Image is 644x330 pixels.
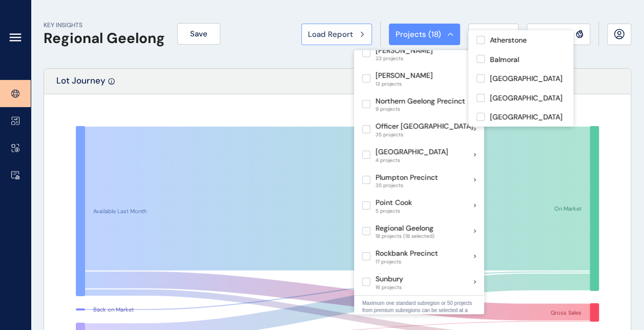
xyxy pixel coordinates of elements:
p: KEY INSIGHTS [44,21,165,30]
span: 35 projects [376,182,438,189]
span: 35 projects [376,132,473,138]
span: 13 projects [376,81,433,87]
span: Projects ( 18 ) [396,29,441,39]
span: 23 projects [376,55,433,61]
p: Balmoral [490,55,519,65]
button: Projects (18) [389,24,460,45]
p: Plumpton Precinct [376,173,438,183]
p: Rockbank Precinct [376,249,438,259]
p: Officer [GEOGRAPHIC_DATA] [376,121,473,132]
p: [PERSON_NAME] [376,46,433,56]
p: Point Cook [376,198,412,208]
p: Sunbury [376,274,403,284]
button: [DATE] [468,24,518,45]
button: Map View [527,24,590,45]
p: Lot Journey [56,75,106,94]
p: Atherstone [490,35,527,46]
span: Map View [533,29,569,39]
button: Load Report [301,24,372,45]
span: 5 projects [376,208,412,214]
span: 18 projects (18 selected) [376,233,434,239]
p: Regional Geelong [376,223,434,234]
span: 9 projects [376,106,465,112]
span: 16 projects [376,284,403,291]
span: Load Report [308,29,353,39]
p: [GEOGRAPHIC_DATA] [490,74,563,84]
h1: Regional Geelong [44,30,165,47]
p: [PERSON_NAME] [376,71,433,81]
p: [GEOGRAPHIC_DATA] [490,93,563,104]
span: [DATE] [475,29,498,39]
p: Maximum one standard subregion or 50 projects from premium subregions can be selected at a time. [362,300,476,321]
span: 17 projects [376,259,438,265]
p: [GEOGRAPHIC_DATA] [490,112,563,122]
span: Save [190,29,207,39]
p: Northern Geelong Precinct [376,96,465,107]
button: Save [177,23,220,45]
span: 4 projects [376,157,448,163]
p: [GEOGRAPHIC_DATA] [376,147,448,157]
